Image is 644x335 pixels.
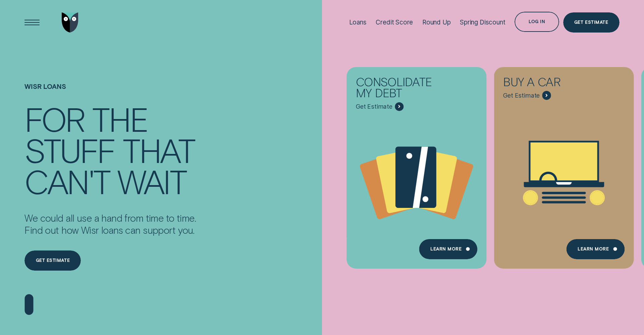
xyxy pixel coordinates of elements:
div: Spring Discount [460,18,505,26]
div: that [123,134,194,165]
a: Consolidate my debt - Learn more [346,67,486,263]
div: wait [117,165,186,197]
div: stuff [24,134,115,165]
p: We could all use a hand from time to time. Find out how Wisr loans can support you. [24,212,196,236]
div: Loans [349,18,367,26]
div: Consolidate my debt [356,76,445,102]
span: Get Estimate [356,103,392,110]
div: For [24,103,85,134]
div: the [92,103,148,134]
button: Log in [515,12,559,32]
a: Get Estimate [563,12,620,33]
button: Open Menu [22,12,42,33]
a: Buy a car - Learn more [494,67,634,263]
div: Buy a car [503,76,593,91]
span: Get Estimate [503,92,540,99]
a: Get estimate [24,250,81,271]
div: Credit Score [376,18,413,26]
h4: For the stuff that can't wait [24,103,196,197]
img: Wisr [62,12,78,33]
a: Learn more [419,239,477,259]
div: can't [24,165,110,197]
div: Round Up [422,18,451,26]
a: Learn More [567,239,625,259]
h1: Wisr loans [24,82,196,103]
